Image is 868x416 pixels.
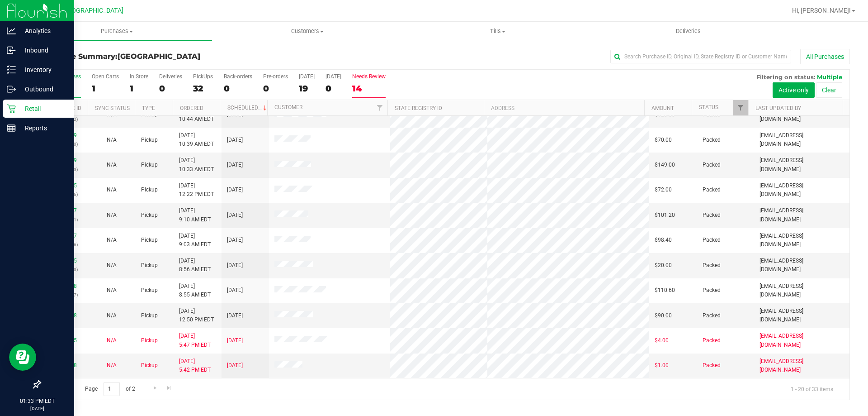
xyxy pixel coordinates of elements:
[107,136,117,144] button: N/A
[193,73,213,80] div: PickUps
[107,336,117,345] button: N/A
[325,73,341,80] div: [DATE]
[703,211,721,220] span: Packed
[179,232,211,249] span: [DATE] 9:03 AM EDT
[179,307,214,324] span: [DATE] 12:50 PM EDT
[16,84,70,95] p: Outbound
[142,105,155,111] a: Type
[817,73,842,81] span: Multiple
[263,73,288,80] div: Pre-orders
[16,45,70,56] p: Inbound
[655,336,669,345] span: $4.00
[52,312,77,319] a: 11813168
[403,27,592,35] span: Tills
[655,136,672,144] span: $70.00
[107,212,117,218] span: Not Applicable
[179,332,211,349] span: [DATE] 5:47 PM EDT
[148,382,161,394] a: Go to the next page
[179,257,211,274] span: [DATE] 8:56 AM EDT
[141,211,158,220] span: Pickup
[52,157,77,163] a: 11811949
[759,332,844,349] span: [EMAIL_ADDRESS][DOMAIN_NAME]
[651,105,674,111] a: Amount
[274,104,302,110] a: Customer
[227,236,243,244] span: [DATE]
[22,27,212,35] span: Purchases
[7,104,16,113] inline-svg: Retail
[141,286,158,295] span: Pickup
[107,262,117,268] span: Not Applicable
[703,161,721,169] span: Packed
[107,162,117,168] span: Not Applicable
[655,286,675,295] span: $110.60
[227,211,243,220] span: [DATE]
[299,73,315,80] div: [DATE]
[104,382,120,396] input: 1
[655,211,675,220] span: $101.20
[61,7,123,14] span: [GEOGRAPHIC_DATA]
[7,26,16,35] inline-svg: Analytics
[703,286,721,295] span: Packed
[107,311,117,320] button: N/A
[52,337,77,344] a: 11810735
[816,82,842,98] button: Clear
[759,206,844,224] span: [EMAIL_ADDRESS][DOMAIN_NAME]
[703,336,721,345] span: Packed
[227,105,269,111] a: Scheduled
[141,161,158,169] span: Pickup
[759,357,844,374] span: [EMAIL_ADDRESS][DOMAIN_NAME]
[733,100,748,115] a: Filter
[703,186,721,194] span: Packed
[141,361,158,370] span: Pickup
[107,211,117,220] button: N/A
[193,83,213,94] div: 32
[395,105,442,111] a: State Registry ID
[52,207,77,214] a: 11811767
[107,337,117,344] span: Not Applicable
[107,236,117,244] button: N/A
[773,82,815,98] button: Active only
[299,83,315,94] div: 19
[118,52,200,61] span: [GEOGRAPHIC_DATA]
[227,286,243,295] span: [DATE]
[141,311,158,320] span: Pickup
[107,186,117,193] span: Not Applicable
[107,186,117,194] button: N/A
[7,46,16,55] inline-svg: Inbound
[759,307,844,324] span: [EMAIL_ADDRESS][DOMAIN_NAME]
[16,103,70,114] p: Retail
[352,73,386,80] div: Needs Review
[224,73,252,80] div: Back-orders
[40,53,310,61] h3: Purchase Summary:
[9,344,36,371] iframe: Resource center
[759,182,844,199] span: [EMAIL_ADDRESS][DOMAIN_NAME]
[759,257,844,274] span: [EMAIL_ADDRESS][DOMAIN_NAME]
[655,186,672,194] span: $72.00
[180,105,203,111] a: Ordered
[227,311,243,320] span: [DATE]
[759,282,844,299] span: [EMAIL_ADDRESS][DOMAIN_NAME]
[130,73,148,80] div: In Store
[77,382,142,396] span: Page of 2
[179,131,214,148] span: [DATE] 10:39 AM EDT
[107,261,117,270] button: N/A
[141,261,158,270] span: Pickup
[703,236,721,244] span: Packed
[703,261,721,270] span: Packed
[16,64,70,75] p: Inventory
[179,282,211,299] span: [DATE] 8:55 AM EDT
[107,161,117,169] button: N/A
[4,397,70,405] p: 01:33 PM EDT
[664,27,713,35] span: Deliveries
[655,361,669,370] span: $1.00
[107,312,117,319] span: Not Applicable
[95,105,130,111] a: Sync Status
[52,233,77,239] a: 11811697
[227,261,243,270] span: [DATE]
[92,73,119,80] div: Open Carts
[373,100,387,115] a: Filter
[179,357,211,374] span: [DATE] 5:42 PM EDT
[227,336,243,345] span: [DATE]
[699,104,718,110] a: Status
[227,361,243,370] span: [DATE]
